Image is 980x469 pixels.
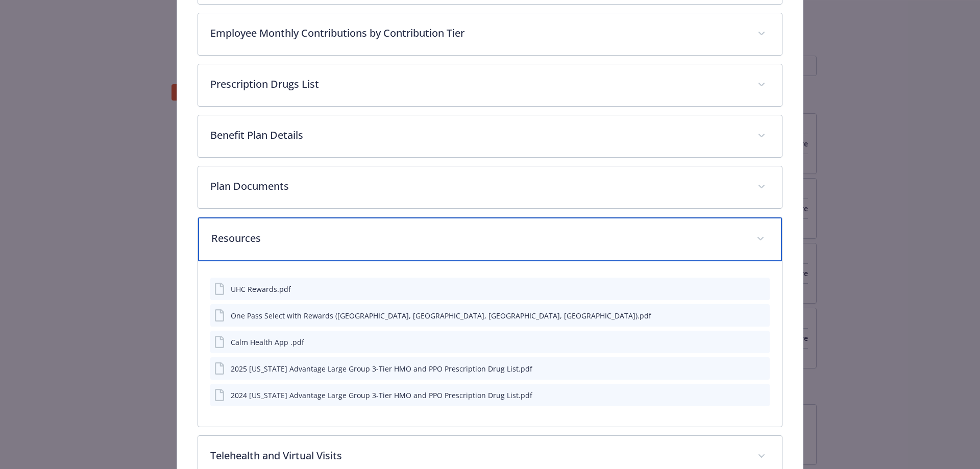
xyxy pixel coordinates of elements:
[231,337,304,348] div: Calm Health App .pdf
[198,261,782,427] div: Resources
[211,231,745,246] p: Resources
[198,64,782,106] div: Prescription Drugs List
[756,390,766,401] button: preview file
[198,166,782,208] div: Plan Documents
[198,13,782,55] div: Employee Monthly Contributions by Contribution Tier
[231,284,291,294] div: UHC Rewards.pdf
[740,310,748,321] button: download file
[756,363,766,374] button: preview file
[231,363,532,374] div: 2025 [US_STATE] Advantage Large Group 3-Tier HMO and PPO Prescription Drug List.pdf
[198,115,782,157] div: Benefit Plan Details
[740,363,748,374] button: download file
[756,337,766,348] button: preview file
[210,26,746,41] p: Employee Monthly Contributions by Contribution Tier
[756,310,766,321] button: preview file
[231,310,651,321] div: One Pass Select with Rewards ([GEOGRAPHIC_DATA], [GEOGRAPHIC_DATA], [GEOGRAPHIC_DATA], [GEOGRAPHI...
[198,217,782,261] div: Resources
[740,390,748,401] button: download file
[210,77,746,92] p: Prescription Drugs List
[756,284,766,294] button: preview file
[210,128,746,143] p: Benefit Plan Details
[210,179,746,194] p: Plan Documents
[740,284,748,294] button: download file
[740,337,748,348] button: download file
[210,448,746,463] p: Telehealth and Virtual Visits
[231,390,532,401] div: 2024 [US_STATE] Advantage Large Group 3-Tier HMO and PPO Prescription Drug List.pdf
